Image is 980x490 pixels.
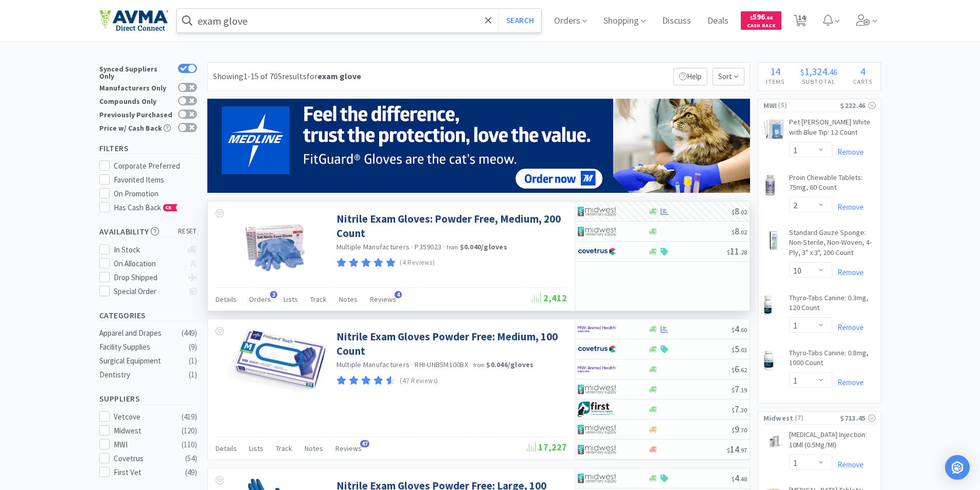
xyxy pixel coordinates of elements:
span: 47 [360,440,369,447]
img: 5e091b8c740b46bfb12d62ec60a509ea_491125.jpeg [223,330,325,396]
img: 4dd14cff54a648ac9e977f0c5da9bc2e_5.png [578,204,616,219]
div: ( 110 ) [182,439,197,451]
img: e4e33dab9f054f5782a47901c742baa9_102.png [99,10,168,31]
h5: Availability [99,226,197,238]
img: f6b2451649754179b5b4e0c70c3f7cb0_2.png [578,321,616,337]
img: 4dd14cff54a648ac9e977f0c5da9bc2e_5.png [578,382,616,397]
strong: exam glove [317,71,361,81]
span: Midwest [763,412,794,424]
img: 77fca1acd8b6420a9015268ca798ef17_1.png [578,341,616,357]
span: . 62 [739,366,747,374]
a: Proin Chewable Tablets: 75mg, 60 Count [789,173,876,197]
strong: $0.040 / gloves [460,242,507,251]
span: ( 5 ) [777,100,840,111]
span: 2,412 [532,292,567,304]
a: Nitrile Exam Gloves: Powder Free, Medium, 200 Count [336,212,564,240]
a: Thyro-Tabs Canine: 0.8mg, 1000 Count [789,348,876,372]
span: $ [732,426,735,434]
div: Facility Supplies [99,341,183,353]
div: Surgical Equipment [99,355,183,367]
a: Multiple Manufacturers [336,242,410,251]
span: 11 [727,245,747,257]
span: from [447,244,458,251]
div: Corporate Preferred [114,160,197,172]
span: $ [732,228,735,236]
div: Synced Suppliers Only [99,64,173,80]
a: Thyro-Tabs Canine: 0.3mg, 120 Count [789,293,876,317]
div: Manufacturers Only [99,83,173,92]
span: Track [276,444,292,453]
div: ( 419 ) [182,411,197,423]
span: RHI-UNB5M100BX [415,360,468,369]
img: c17e64d1a980459a925ea099ae5c4ccc_7013.png [763,350,774,371]
div: Favorited Items [114,174,197,186]
span: Reviews [370,295,396,304]
span: 1,324 [804,65,827,78]
a: Remove [832,147,864,157]
div: Special Order [114,285,182,298]
div: ( 54 ) [185,452,197,465]
a: Remove [832,267,864,277]
img: 9684560b347641668b161495a4463930_717350.jpeg [763,432,784,450]
div: ( 120 ) [182,425,197,437]
img: 4fb8261dd1a54e0d81cdc8fa765c9629_125569.jpeg [241,212,308,279]
span: for [307,71,361,81]
img: 50694c2cd6a54a2c93d95c822c317d61_6734.png [763,119,784,139]
img: 67d67680309e4a0bb49a5ff0391dcc42_6.png [578,402,616,417]
span: . 03 [739,346,747,354]
img: f6b2451649754179b5b4e0c70c3f7cb0_2.png [578,361,616,377]
p: (47 Reviews) [400,376,438,387]
h4: Subtotal [792,77,845,86]
a: Remove [832,377,864,387]
div: On Promotion [114,188,197,200]
div: First Vet [114,466,177,479]
div: Vetcove [114,411,177,423]
div: Midwest [114,425,177,437]
div: Compounds Only [99,96,173,105]
span: 4 [860,65,865,78]
div: MWI [114,439,177,451]
span: Lists [249,444,263,453]
span: 4 [395,291,402,298]
div: Dentistry [99,369,183,381]
img: 4dd14cff54a648ac9e977f0c5da9bc2e_5.png [578,224,616,239]
span: . 02 [739,208,747,216]
div: $713.45 [840,412,875,424]
span: 7 [732,383,747,395]
div: ( 449 ) [182,327,197,339]
span: . 60 [739,326,747,334]
span: . 97 [739,446,747,454]
div: ( 9 ) [189,341,197,353]
span: 3 [270,291,277,298]
div: $222.46 [840,100,875,111]
span: $ [750,14,753,21]
span: from [473,361,485,369]
span: · [411,242,413,251]
div: ( 1 ) [189,355,197,367]
span: . 19 [739,386,747,394]
h5: Filters [99,142,197,154]
span: $ [727,248,730,256]
span: 14 [770,65,780,78]
span: . 30 [739,406,747,414]
h5: Suppliers [99,393,197,405]
span: · [470,360,472,369]
span: 8 [732,225,747,237]
img: 4dd14cff54a648ac9e977f0c5da9bc2e_5.png [578,442,616,457]
div: Showing 1-15 of 705 results [213,70,361,83]
div: In Stock [114,244,182,256]
input: Search by item, sku, manufacturer, ingredient, size... [177,9,542,32]
span: $ [732,475,735,483]
p: (4 Reviews) [400,258,435,268]
span: MWI [763,100,777,111]
a: $596.66Cash Back [741,7,781,34]
span: · [411,360,413,369]
a: Multiple Manufacturers [336,360,410,369]
img: 4dd14cff54a648ac9e977f0c5da9bc2e_5.png [578,422,616,437]
a: Discuss [658,16,695,26]
div: Previously Purchased [99,110,173,118]
span: Has Cash Back [114,203,178,212]
div: ( 49 ) [185,466,197,479]
span: · [443,242,445,251]
a: Remove [832,202,864,212]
